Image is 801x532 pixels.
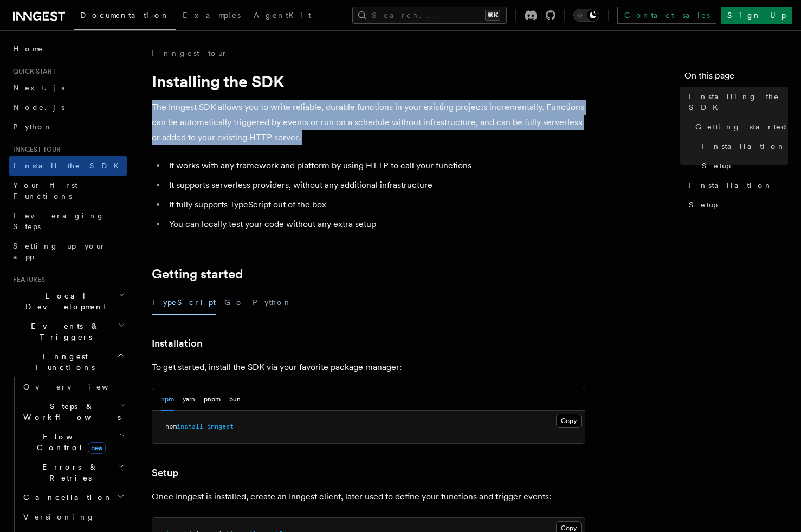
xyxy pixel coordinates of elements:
[695,121,788,132] span: Getting started
[352,7,507,24] button: Search...⌘K
[165,423,177,430] span: npm
[9,67,56,76] span: Quick start
[152,336,202,351] a: Installation
[183,388,195,411] button: yarn
[9,351,117,373] span: Inngest Functions
[166,217,585,232] li: You can locally test your code without any extra setup
[254,11,311,20] span: AgentKit
[13,43,43,54] span: Home
[88,442,106,454] span: new
[697,156,788,176] a: Setup
[573,9,599,22] button: Toggle dark mode
[9,156,127,176] a: Install the SDK
[152,290,216,315] button: TypeScript
[19,397,127,427] button: Steps & Workflows
[152,360,585,375] p: To get started, install the SDK via your favorite package manager:
[19,427,127,457] button: Flow Controlnew
[13,242,106,261] span: Setting up your app
[74,3,176,30] a: Documentation
[702,160,731,171] span: Setup
[9,290,118,312] span: Local Development
[19,462,118,483] span: Errors & Retries
[9,206,127,236] a: Leveraging Steps
[152,72,585,91] h1: Installing the SDK
[9,78,127,98] a: Next.js
[9,176,127,206] a: Your first Functions
[9,117,127,137] a: Python
[207,423,234,430] span: inngest
[23,382,135,391] span: Overview
[166,158,585,173] li: It works with any framework and platform by using HTTP to call your functions
[23,512,95,521] span: Versioning
[152,465,178,481] a: Setup
[19,431,119,453] span: Flow Control
[9,145,61,154] span: Inngest tour
[9,39,127,59] a: Home
[19,457,127,488] button: Errors & Retries
[9,347,127,377] button: Inngest Functions
[80,11,170,20] span: Documentation
[13,83,64,92] span: Next.js
[689,199,718,210] span: Setup
[684,87,788,117] a: Installing the SDK
[617,7,716,24] a: Contact sales
[684,195,788,215] a: Setup
[485,10,500,21] kbd: ⌘K
[166,178,585,193] li: It supports serverless providers, without any additional infrastructure
[166,197,585,212] li: It fully supports TypeScript out of the box
[247,3,318,29] a: AgentKit
[13,181,77,200] span: Your first Functions
[19,492,113,503] span: Cancellation
[253,290,292,315] button: Python
[9,236,127,267] a: Setting up your app
[161,388,174,411] button: npm
[9,321,118,342] span: Events & Triggers
[13,103,64,112] span: Node.js
[721,7,792,24] a: Sign Up
[9,316,127,347] button: Events & Triggers
[689,180,773,191] span: Installation
[702,141,786,152] span: Installation
[19,488,127,507] button: Cancellation
[152,267,243,282] a: Getting started
[152,48,228,59] a: Inngest tour
[152,100,585,145] p: The Inngest SDK allows you to write reliable, durable functions in your existing projects increme...
[19,377,127,397] a: Overview
[152,489,585,504] p: Once Inngest is installed, create an Inngest client, later used to define your functions and trig...
[204,388,221,411] button: pnpm
[177,423,203,430] span: install
[689,91,788,113] span: Installing the SDK
[13,122,53,131] span: Python
[9,275,45,284] span: Features
[13,161,125,170] span: Install the SDK
[224,290,244,315] button: Go
[684,69,788,87] h4: On this page
[556,414,582,428] button: Copy
[697,137,788,156] a: Installation
[13,211,105,231] span: Leveraging Steps
[9,98,127,117] a: Node.js
[176,3,247,29] a: Examples
[229,388,241,411] button: bun
[691,117,788,137] a: Getting started
[19,507,127,527] a: Versioning
[684,176,788,195] a: Installation
[9,286,127,316] button: Local Development
[19,401,121,423] span: Steps & Workflows
[183,11,241,20] span: Examples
